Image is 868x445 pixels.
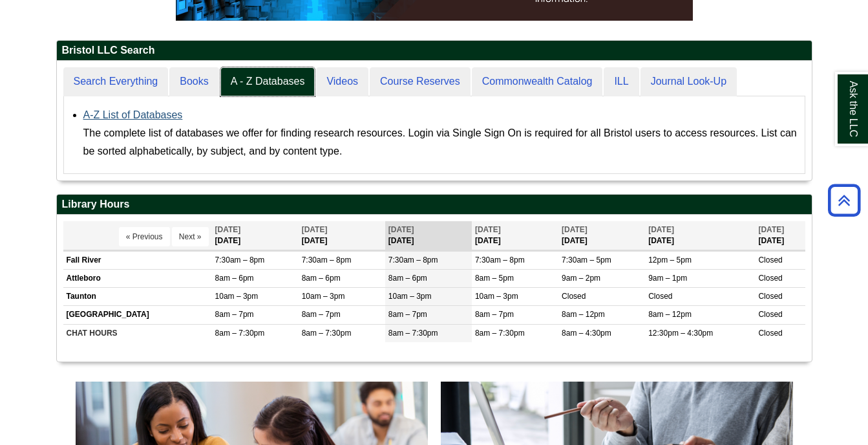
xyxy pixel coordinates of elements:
td: Attleboro [63,270,212,288]
td: [GEOGRAPHIC_DATA] [63,306,212,324]
span: 8am – 7:30pm [215,329,265,338]
a: Back to Top [823,191,865,209]
span: 8am – 4:30pm [562,329,611,338]
th: [DATE] [212,221,299,250]
a: ILL [604,67,639,96]
span: 8am – 7:30pm [302,329,352,338]
span: 8am – 6pm [388,274,427,283]
span: Closed [758,329,782,338]
h2: Bristol LLC Search [57,41,812,61]
span: 7:30am – 8pm [475,255,525,265]
span: 10am – 3pm [302,292,345,301]
a: Journal Look-Up [640,67,737,96]
span: [DATE] [562,225,587,234]
span: 8am – 7pm [215,310,254,319]
span: 8am – 5pm [475,274,514,283]
span: 8am – 6pm [215,274,254,283]
td: CHAT HOURS [63,324,212,342]
span: 8am – 6pm [302,274,341,283]
a: Books [169,67,218,96]
span: 9am – 2pm [562,274,600,283]
span: 8am – 7:30pm [388,329,438,338]
span: Closed [758,310,782,319]
span: 7:30am – 8pm [388,255,438,265]
span: [DATE] [648,225,674,234]
span: Closed [758,274,782,283]
div: The complete list of databases we offer for finding research resources. Login via Single Sign On ... [83,124,798,160]
th: [DATE] [299,221,385,250]
span: Closed [758,292,782,301]
span: 8am – 7:30pm [475,329,525,338]
td: Taunton [63,288,212,306]
span: [DATE] [475,225,501,234]
span: 8am – 7pm [475,310,514,319]
span: 7:30am – 8pm [302,255,352,265]
th: [DATE] [385,221,472,250]
a: A - Z Databases [220,67,315,96]
button: « Previous [119,227,170,246]
span: [DATE] [302,225,328,234]
th: [DATE] [472,221,558,250]
span: [DATE] [758,225,784,234]
th: [DATE] [558,221,645,250]
a: Search Everything [63,67,169,96]
th: [DATE] [755,221,805,250]
span: 7:30am – 5pm [562,255,611,265]
h2: Library Hours [57,195,812,215]
span: 10am – 3pm [215,292,259,301]
span: 8am – 7pm [302,310,341,319]
th: [DATE] [645,221,755,250]
button: Next » [172,227,209,246]
span: 12:30pm – 4:30pm [648,329,713,338]
span: Closed [648,292,672,301]
span: 12pm – 5pm [648,255,692,265]
span: [DATE] [215,225,241,234]
span: 10am – 3pm [475,292,518,301]
span: 7:30am – 8pm [215,255,265,265]
a: A-Z List of Databases [83,109,183,120]
span: [DATE] [388,225,414,234]
a: Videos [316,67,368,96]
span: Closed [758,255,782,265]
span: 8am – 12pm [648,310,692,319]
span: 8am – 12pm [562,310,605,319]
a: Commonwealth Catalog [472,67,603,96]
span: 8am – 7pm [388,310,427,319]
span: Closed [562,292,586,301]
td: Fall River [63,252,212,270]
span: 10am – 3pm [388,292,432,301]
span: 9am – 1pm [648,274,687,283]
a: Course Reserves [370,67,471,96]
